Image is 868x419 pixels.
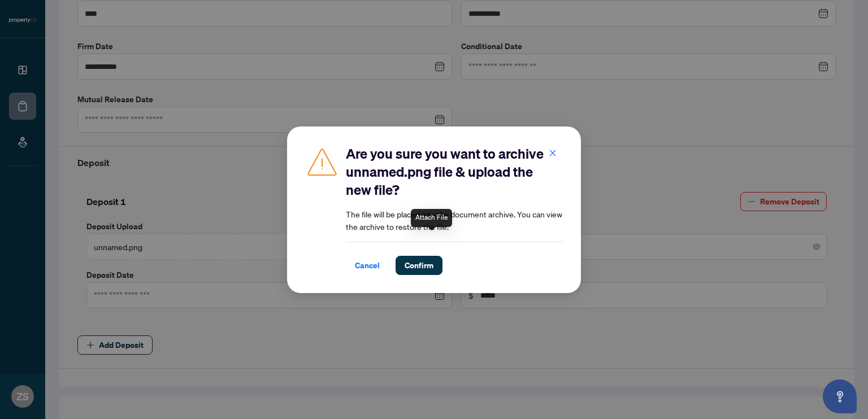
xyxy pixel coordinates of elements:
[346,256,389,275] button: Cancel
[549,149,557,156] span: close
[823,379,857,413] button: Open asap
[396,256,442,275] button: Confirm
[355,256,380,274] span: Cancel
[305,145,339,178] img: Caution Icon
[346,145,563,275] div: The file will be placed into the document archive. You can view the archive to restore the file.
[346,145,563,199] h2: Are you sure you want to archive unnamed.png file & upload the new file?
[405,256,433,274] span: Confirm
